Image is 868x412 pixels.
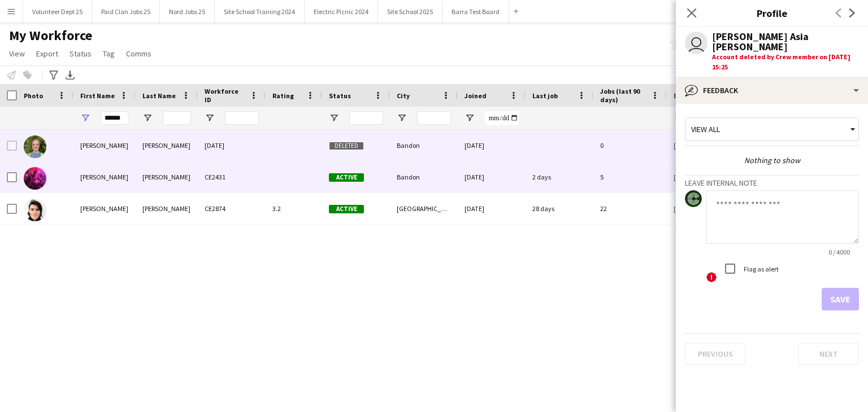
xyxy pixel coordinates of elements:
[442,1,509,23] button: Barra Test Board
[329,205,364,213] span: Active
[24,91,43,100] span: Photo
[92,1,160,23] button: Paid Clan Jobs 25
[674,91,692,100] span: Email
[676,6,868,20] h3: Profile
[685,178,859,188] h3: Leave internal note
[305,1,378,23] button: Electric Picnic 2024
[65,46,96,61] a: Status
[225,111,259,125] input: Workforce ID Filter Input
[329,91,351,100] span: Status
[706,272,717,282] span: !
[9,27,92,44] span: My Workforce
[70,49,92,59] span: Status
[198,161,266,192] div: CE2431
[142,91,176,100] span: Last Name
[24,167,46,190] img: Joanna Asia Ciolkosz
[741,264,779,273] label: Flag as alert
[685,155,859,165] div: Nothing to show
[272,91,294,100] span: Rating
[390,161,458,192] div: Bandon
[73,193,136,224] div: [PERSON_NAME]
[526,161,593,192] div: 2 days
[63,68,77,82] app-action-btn: Export XLSX
[136,161,198,192] div: [PERSON_NAME]
[674,113,684,123] button: Open Filter Menu
[465,113,475,123] button: Open Filter Menu
[198,193,266,224] div: CE2874
[103,49,115,59] span: Tag
[47,68,60,82] app-action-btn: Advanced filters
[80,113,90,123] button: Open Filter Menu
[397,113,407,123] button: Open Filter Menu
[198,130,266,161] div: [DATE]
[390,130,458,161] div: Bandon
[73,130,136,161] div: [PERSON_NAME]
[417,111,451,125] input: City Filter Input
[691,124,720,134] span: View all
[465,91,487,100] span: Joined
[36,49,58,59] span: Export
[5,46,29,61] a: View
[205,87,245,104] span: Workforce ID
[98,46,119,61] a: Tag
[329,173,364,182] span: Active
[101,111,129,125] input: First Name Filter Input
[458,130,526,161] div: [DATE]
[136,193,198,224] div: [PERSON_NAME]
[532,91,558,100] span: Last job
[23,1,92,23] button: Volunteer Dept 25
[7,141,17,151] input: Row Selection is disabled for this row (unchecked)
[9,49,25,59] span: View
[142,113,153,123] button: Open Filter Menu
[526,193,593,224] div: 28 days
[163,111,191,125] input: Last Name Filter Input
[485,111,519,125] input: Joined Filter Input
[329,113,339,123] button: Open Filter Menu
[349,111,383,125] input: Status Filter Input
[80,91,115,100] span: First Name
[126,49,151,59] span: Comms
[32,46,63,61] a: Export
[397,91,410,100] span: City
[712,52,859,72] div: Account deleted by Crew member on [DATE] 15:25
[593,130,667,161] div: 0
[593,161,667,192] div: 5
[329,142,364,150] span: Deleted
[121,46,156,61] a: Comms
[458,193,526,224] div: [DATE]
[24,135,46,158] img: Joanna Asia Ciolkosz
[73,161,136,192] div: [PERSON_NAME]
[593,193,667,224] div: 22
[378,1,442,23] button: Site School 2025
[676,77,868,104] div: Feedback
[24,199,46,221] img: Joanna Ryan-Purcell
[205,113,215,123] button: Open Filter Menu
[712,32,859,52] div: [PERSON_NAME] Asia [PERSON_NAME]
[136,130,198,161] div: [PERSON_NAME]
[819,248,859,256] span: 0 / 4000
[215,1,305,23] button: Site School Training 2024
[600,87,646,104] span: Jobs (last 90 days)
[458,161,526,192] div: [DATE]
[266,193,322,224] div: 3.2
[160,1,215,23] button: Nord Jobs 25
[390,193,458,224] div: [GEOGRAPHIC_DATA]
